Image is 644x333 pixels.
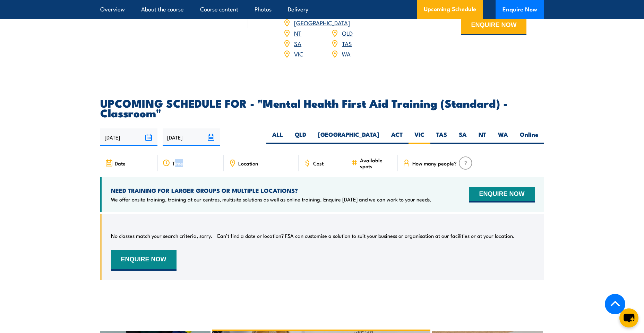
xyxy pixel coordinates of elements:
[111,250,177,271] button: ENQUIRE NOW
[294,49,303,58] a: VIC
[453,130,473,144] label: SA
[100,98,544,117] h2: UPCOMING SCHEDULE FOR - "Mental Health First Aid Training (Standard) - Classroom"
[342,29,353,37] a: QLD
[100,128,157,146] input: From date
[312,130,385,144] label: [GEOGRAPHIC_DATA]
[385,130,409,144] label: ACT
[342,49,351,58] a: WA
[473,130,492,144] label: NT
[409,130,430,144] label: VIC
[294,39,301,47] a: SA
[492,130,514,144] label: WA
[294,29,301,37] a: NT
[469,187,534,202] button: ENQUIRE NOW
[111,187,431,194] h4: NEED TRAINING FOR LARGER GROUPS OR MULTIPLE LOCATIONS?
[111,196,431,203] p: We offer onsite training, training at our centres, multisite solutions as well as online training...
[514,130,544,144] label: Online
[294,18,350,27] a: [GEOGRAPHIC_DATA]
[163,128,220,146] input: To date
[313,160,324,166] span: Cost
[360,157,393,169] span: Available spots
[111,232,213,239] p: No classes match your search criteria, sorry.
[619,308,638,327] button: chat-button
[238,160,258,166] span: Location
[461,17,526,35] button: ENQUIRE NOW
[289,130,312,144] label: QLD
[115,160,126,166] span: Date
[172,160,183,166] span: Time
[412,160,457,166] span: How many people?
[266,130,289,144] label: ALL
[217,232,515,239] p: Can’t find a date or location? FSA can customise a solution to suit your business or organisation...
[342,39,352,47] a: TAS
[430,130,453,144] label: TAS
